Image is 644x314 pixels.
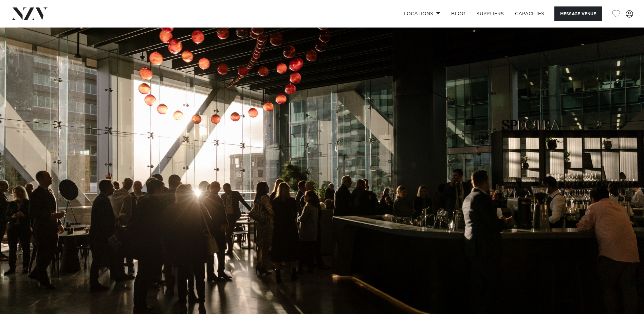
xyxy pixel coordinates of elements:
[398,6,446,21] a: Locations
[510,6,550,21] a: Capacities
[11,7,48,20] img: nzv-logo.png
[446,6,471,21] a: BLOG
[554,6,602,21] button: Message Venue
[471,6,509,21] a: SUPPLIERS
